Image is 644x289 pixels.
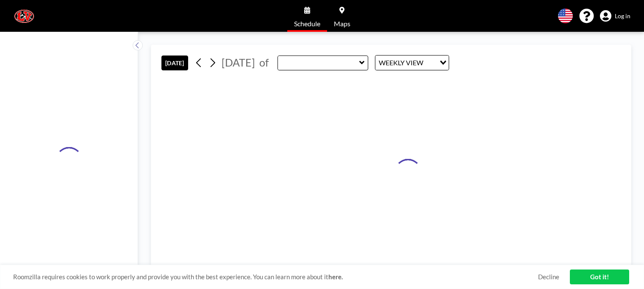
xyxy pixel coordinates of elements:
[328,273,343,281] a: here.
[570,270,629,284] a: Got it!
[13,273,538,281] span: Roomzilla requires cookies to work properly and provide you with the best experience. You can lea...
[14,8,35,25] img: organization-logo
[377,57,425,68] span: WEEKLY VIEW
[375,56,449,70] div: Search for option
[222,56,255,69] span: [DATE]
[538,273,559,281] a: Decline
[615,12,630,20] span: Log in
[334,20,350,27] span: Maps
[426,57,435,68] input: Search for option
[161,56,188,70] button: [DATE]
[259,56,269,69] span: of
[294,20,320,27] span: Schedule
[600,10,630,22] a: Log in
